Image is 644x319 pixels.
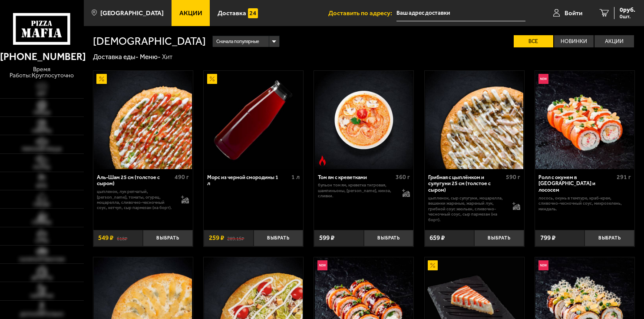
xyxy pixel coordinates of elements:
[318,183,396,199] p: бульон том ям, креветка тигровая, шампиньоны, [PERSON_NAME], кинза, сливки.
[617,173,631,181] span: 291 г
[204,71,303,169] a: АкционныйМорс из черной смородины 1 л
[535,71,634,169] a: НовинкаРолл с окунем в темпуре и лососем
[514,35,553,47] label: Все
[143,230,193,246] button: Выбрать
[535,71,634,169] img: Ролл с окунем в темпуре и лососем
[314,71,413,169] a: Острое блюдоТом ям с креветками
[96,74,106,84] img: Акционный
[317,156,327,166] img: Острое блюдо
[248,8,258,18] img: 15daf4d41897b9f0e9f617042186c801.svg
[179,10,202,17] span: Акции
[364,230,414,246] button: Выбрать
[319,235,334,241] span: 599 ₽
[328,10,396,17] span: Доставить по адресу:
[396,5,525,21] span: Санкт-Петербург, улица Черняховского, 1/63
[538,260,548,270] img: Новинка
[565,10,582,17] span: Войти
[318,174,393,181] div: Том ям с креветками
[100,10,164,17] span: [GEOGRAPHIC_DATA]
[94,71,192,169] img: Аль-Шам 25 см (толстое с сыром)
[585,230,634,246] button: Выбрать
[429,235,445,241] span: 659 ₽
[97,174,172,187] div: Аль-Шам 25 см (толстое с сыром)
[218,10,246,17] span: Доставка
[175,173,189,181] span: 490 г
[97,189,175,210] p: цыпленок, лук репчатый, [PERSON_NAME], томаты, огурец, моцарелла, сливочно-чесночный соус, кетчуп...
[204,71,302,169] img: Морс из черной смородины 1 л
[254,230,304,246] button: Выбрать
[396,5,525,21] input: Ваш адрес доставки
[620,7,635,13] span: 0 руб.
[227,235,244,241] s: 289.15 ₽
[216,35,259,48] span: Сначала популярные
[315,71,413,169] img: Том ям с креветками
[93,36,206,47] h1: [DEMOGRAPHIC_DATA]
[474,230,524,246] button: Выбрать
[291,173,300,181] span: 1 л
[317,260,327,270] img: Новинка
[428,260,438,270] img: Акционный
[506,173,520,181] span: 590 г
[428,196,506,223] p: цыпленок, сыр сулугуни, моцарелла, вешенки жареные, жареный лук, грибной соус Жюльен, сливочно-че...
[538,196,631,212] p: лосось, окунь в темпуре, краб-крем, сливочно-чесночный соус, микрозелень, миндаль.
[396,173,410,181] span: 360 г
[554,35,594,47] label: Новинки
[540,235,555,241] span: 799 ₽
[594,35,634,47] label: Акции
[207,74,217,84] img: Акционный
[620,14,635,19] span: 0 шт.
[140,53,161,61] a: Меню-
[538,174,614,193] div: Ролл с окунем в [GEOGRAPHIC_DATA] и лососем
[93,71,193,169] a: АкционныйАль-Шам 25 см (толстое с сыром)
[93,53,139,61] a: Доставка еды-
[538,74,548,84] img: Новинка
[162,53,172,61] div: Хит
[117,235,127,241] s: 618 ₽
[428,174,504,193] div: Грибная с цыплёнком и сулугуни 25 см (толстое с сыром)
[425,71,523,169] img: Грибная с цыплёнком и сулугуни 25 см (толстое с сыром)
[98,235,113,241] span: 549 ₽
[209,235,224,241] span: 259 ₽
[207,174,289,187] div: Морс из черной смородины 1 л
[425,71,524,169] a: Грибная с цыплёнком и сулугуни 25 см (толстое с сыром)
